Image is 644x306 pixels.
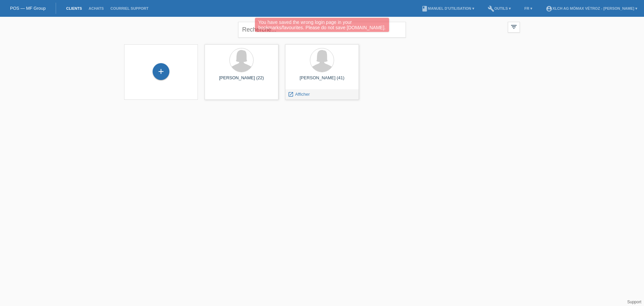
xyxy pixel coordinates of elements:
[488,5,494,12] i: build
[295,92,310,97] span: Afficher
[107,6,152,10] a: Courriel Support
[288,92,310,97] a: launch Afficher
[542,6,641,10] a: account_circleXLCH AG Mömax Vétroz - [PERSON_NAME] ▾
[10,6,46,11] a: POS — MF Group
[418,6,478,10] a: bookManuel d’utilisation ▾
[484,6,514,10] a: buildOutils ▾
[210,75,273,86] div: [PERSON_NAME] (22)
[255,18,389,32] div: You have saved the wrong login page in your bookmarks/favourites. Please do not save [DOMAIN_NAME].
[521,6,536,10] a: FR ▾
[546,5,552,12] i: account_circle
[63,6,85,10] a: Clients
[290,75,354,86] div: [PERSON_NAME] (41)
[627,300,641,304] a: Support
[153,66,169,77] div: Enregistrer le client
[288,91,294,97] i: launch
[421,5,428,12] i: book
[85,6,107,10] a: Achats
